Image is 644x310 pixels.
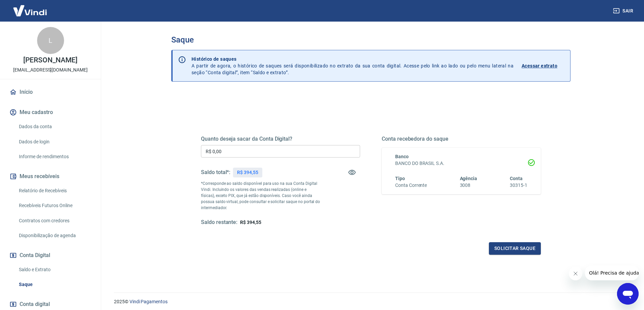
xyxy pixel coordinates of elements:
button: Conta Digital [8,248,93,263]
a: Dados da conta [16,120,93,134]
span: Banco [395,154,409,159]
span: Conta digital [20,300,50,309]
p: A partir de agora, o histórico de saques será disponibilizado no extrato da sua conta digital. Ac... [192,56,514,76]
span: Conta [510,176,523,181]
h5: Quanto deseja sacar da Conta Digital? [201,136,360,142]
img: Vindi [8,0,52,21]
h6: BANCO DO BRASIL S.A. [395,160,527,167]
button: Solicitar saque [489,242,541,255]
h5: Conta recebedora do saque [382,136,541,142]
a: Saque [16,278,93,291]
iframe: Mensagem da empresa [585,265,639,280]
h6: Conta Corrente [395,182,427,189]
h6: 3008 [460,182,477,189]
div: L [37,27,64,54]
button: Meus recebíveis [8,169,93,184]
p: [EMAIL_ADDRESS][DOMAIN_NAME] [13,66,88,74]
a: Informe de rendimentos [16,150,93,164]
a: Saldo e Extrato [16,263,93,277]
span: Tipo [395,176,405,181]
p: *Corresponde ao saldo disponível para uso na sua Conta Digital Vindi. Incluindo os valores das ve... [201,180,320,211]
button: Sair [612,5,636,17]
a: Acessar extrato [522,56,565,76]
h6: 30315-1 [510,182,527,189]
iframe: Fechar mensagem [569,267,582,280]
h5: Saldo total*: [201,169,230,176]
a: Início [8,85,93,100]
a: Vindi Pagamentos [129,299,168,304]
a: Disponibilização de agenda [16,229,93,243]
a: Relatório de Recebíveis [16,184,93,198]
span: Agência [460,176,477,181]
span: Olá! Precisa de ajuda? [4,5,57,10]
iframe: Botão para abrir a janela de mensagens [617,283,639,305]
span: R$ 394,55 [240,220,261,225]
a: Contratos com credores [16,214,93,228]
p: [PERSON_NAME] [23,57,77,64]
p: Histórico de saques [192,56,514,62]
button: Meu cadastro [8,105,93,120]
p: R$ 394,55 [237,169,258,176]
h3: Saque [171,35,570,45]
a: Recebíveis Futuros Online [16,199,93,213]
h5: Saldo restante: [201,219,237,226]
p: 2025 © [114,298,628,305]
a: Dados de login [16,135,93,149]
p: Acessar extrato [522,62,557,69]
